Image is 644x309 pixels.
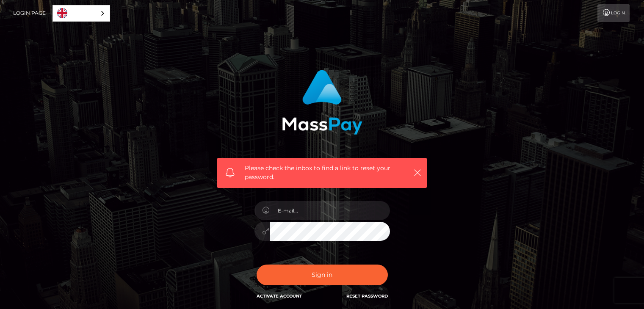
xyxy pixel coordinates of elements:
button: Sign in [257,265,388,285]
a: English [53,6,110,21]
a: Login Page [13,4,46,22]
input: E-mail... [270,201,390,220]
div: Language [53,5,110,22]
aside: Language selected: English [53,5,110,22]
a: Reset Password [346,293,388,299]
span: Please check the inbox to find a link to reset your password. [245,164,399,182]
a: Activate Account [257,293,302,299]
a: Login [597,4,630,22]
img: MassPay Login [282,70,362,135]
